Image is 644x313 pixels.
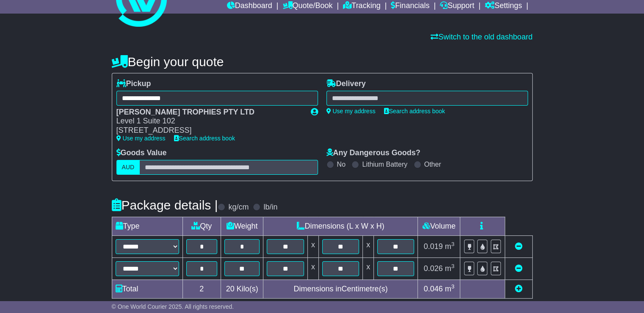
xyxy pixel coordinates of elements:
h4: Package details | [112,198,218,212]
td: x [307,235,318,257]
sup: 3 [451,263,455,269]
td: Volume [418,217,460,235]
a: Switch to the old dashboard [431,33,532,41]
label: kg/cm [228,203,249,212]
div: [PERSON_NAME] TROPHIES PTY LTD [116,108,302,117]
td: x [363,235,374,257]
td: Total [112,279,182,298]
label: AUD [116,160,140,175]
td: 2 [182,279,221,298]
label: Lithium Battery [362,160,407,168]
sup: 3 [451,283,455,290]
span: © One World Courier 2025. All rights reserved. [112,303,234,310]
a: Use my address [116,135,166,142]
label: Delivery [326,79,366,89]
sup: 3 [451,241,455,247]
td: Kilo(s) [221,279,263,298]
label: Pickup [116,79,151,89]
td: Weight [221,217,263,235]
span: m [445,285,455,293]
a: Remove this item [515,264,522,273]
span: 20 [226,285,235,293]
td: Qty [182,217,221,235]
h4: Begin your quote [112,55,533,69]
span: 0.026 [424,264,443,273]
td: x [307,257,318,279]
label: Goods Value [116,148,167,158]
td: Type [112,217,182,235]
label: Any Dangerous Goods? [326,148,420,158]
span: 0.046 [424,285,443,293]
a: Search address book [174,135,235,142]
label: No [337,160,345,168]
span: 0.019 [424,242,443,251]
div: [STREET_ADDRESS] [116,126,302,135]
label: Other [424,160,441,168]
td: Dimensions (L x W x H) [263,217,418,235]
a: Add new item [515,285,522,293]
td: x [363,257,374,279]
a: Remove this item [515,242,522,251]
td: Dimensions in Centimetre(s) [263,279,418,298]
a: Use my address [326,108,376,115]
label: lb/in [263,203,277,212]
span: m [445,264,455,273]
span: m [445,242,455,251]
div: Level 1 Suite 102 [116,117,302,126]
a: Search address book [384,108,445,115]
